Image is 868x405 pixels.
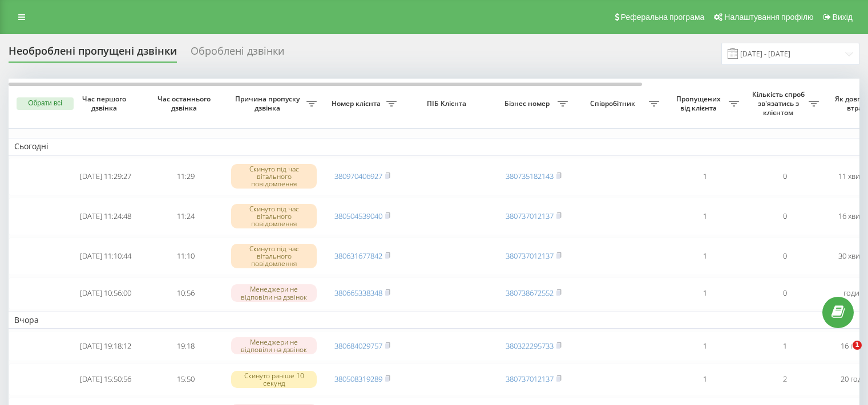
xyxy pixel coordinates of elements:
span: Налаштування профілю [724,13,813,22]
span: Співробітник [579,99,649,108]
td: 0 [745,158,825,195]
span: Пропущених від клієнта [671,95,729,112]
td: 2 [745,363,825,395]
td: [DATE] 19:18:12 [66,331,146,361]
td: 11:10 [146,238,225,275]
td: 10:56 [146,277,225,309]
div: Оброблені дзвінки [191,45,284,63]
a: 380508319289 [334,374,382,384]
td: [DATE] 11:29:27 [66,158,146,195]
td: [DATE] 10:56:00 [66,277,146,309]
td: 1 [665,331,745,361]
span: Причина пропуску дзвінка [231,95,306,112]
span: Номер клієнта [328,99,386,108]
span: Час першого дзвінка [75,95,136,112]
iframe: Intercom live chat [829,341,857,368]
span: Бізнес номер [499,99,558,108]
td: 0 [745,198,825,235]
a: 380737012137 [506,211,554,221]
span: Кількість спроб зв'язатись з клієнтом [750,90,809,117]
a: 380665338348 [334,288,382,298]
a: 380631677842 [334,251,382,261]
td: 1 [665,238,745,275]
div: Скинуто під час вітального повідомлення [231,244,317,269]
td: 1 [665,277,745,309]
a: 380322295733 [506,341,554,351]
td: [DATE] 15:50:56 [66,363,146,395]
span: Вихід [833,13,853,22]
td: 1 [665,158,745,195]
div: Скинуто під час вітального повідомлення [231,204,317,229]
div: Необроблені пропущені дзвінки [9,45,177,63]
div: Скинуто раніше 10 секунд [231,371,317,388]
td: 1 [665,363,745,395]
td: 0 [745,238,825,275]
div: Менеджери не відповіли на дзвінок [231,284,317,301]
a: 380738672552 [506,288,554,298]
div: Скинуто під час вітального повідомлення [231,164,317,189]
a: 380684029757 [334,341,382,351]
a: 380737012137 [506,374,554,384]
td: 1 [665,198,745,235]
a: 380737012137 [506,251,554,261]
button: Обрати всі [17,97,74,110]
td: [DATE] 11:10:44 [66,238,146,275]
span: Час останнього дзвінка [155,95,216,112]
span: Реферальна програма [621,13,705,22]
td: 11:29 [146,158,225,195]
td: 0 [745,277,825,309]
a: 380735182143 [506,171,554,181]
td: 15:50 [146,363,225,395]
a: 380504539040 [334,211,382,221]
td: 19:18 [146,331,225,361]
td: [DATE] 11:24:48 [66,198,146,235]
div: Менеджери не відповіли на дзвінок [231,337,317,354]
a: 380970406927 [334,171,382,181]
td: 11:24 [146,198,225,235]
td: 1 [745,331,825,361]
span: 1 [853,341,862,350]
span: ПІБ Клієнта [412,99,484,108]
